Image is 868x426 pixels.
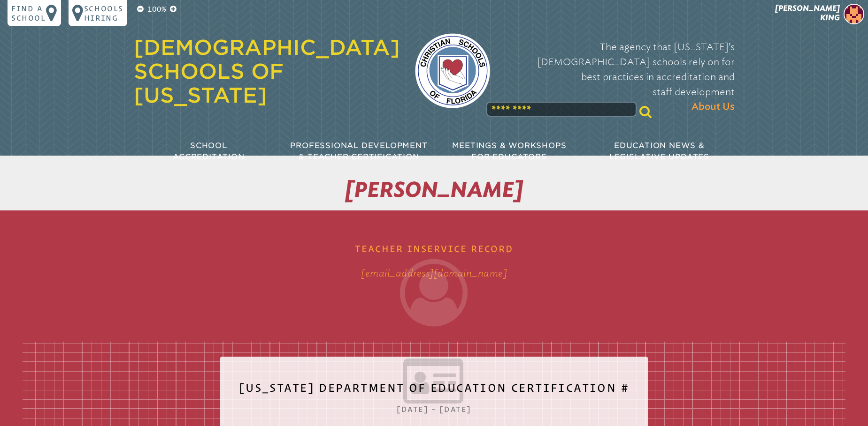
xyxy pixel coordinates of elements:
[239,375,629,407] h2: [US_STATE] Department of Education Certification #
[345,177,523,202] span: [PERSON_NAME]
[193,237,676,327] h1: Teacher Inservice Record
[691,99,735,114] span: About Us
[173,141,244,161] span: School Accreditation
[452,141,567,161] span: Meetings & Workshops for Educators
[844,4,864,24] img: 7aea334aa57ec466ad00bd9996c79202
[134,35,400,107] a: [DEMOGRAPHIC_DATA] Schools of [US_STATE]
[775,4,840,22] span: [PERSON_NAME] King
[415,33,490,108] img: csf-logo-web-colors.png
[84,4,123,22] p: Schools Hiring
[397,405,471,413] span: [DATE] – [DATE]
[11,4,46,22] p: Find a school
[609,141,709,161] span: Education News & Legislative Updates
[505,39,735,114] p: The agency that [US_STATE]’s [DEMOGRAPHIC_DATA] schools rely on for best practices in accreditati...
[146,4,168,15] p: 100%
[290,141,427,161] span: Professional Development & Teacher Certification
